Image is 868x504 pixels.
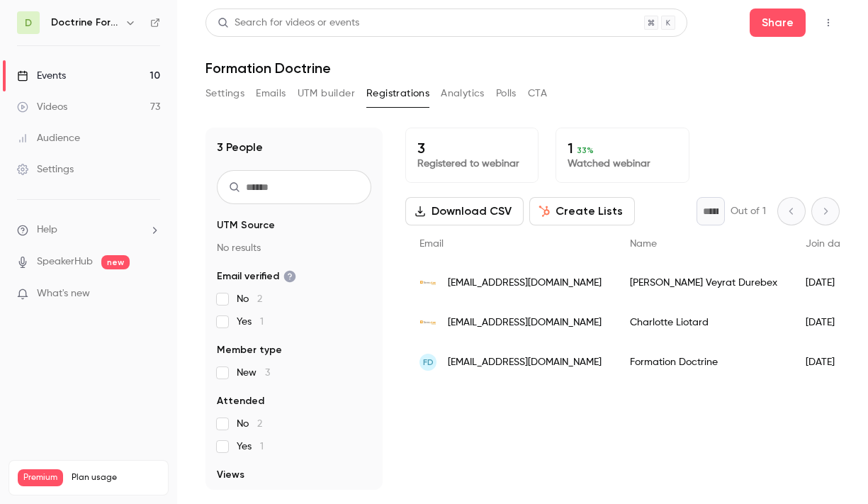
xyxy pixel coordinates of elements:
[448,276,602,291] span: [EMAIL_ADDRESS][DOMAIN_NAME]
[217,343,282,357] span: Member type
[298,82,355,105] button: UTM builder
[529,197,635,225] button: Create Lists
[18,469,63,486] span: Premium
[37,223,57,237] span: Help
[37,286,90,301] span: What's new
[217,241,371,255] p: No results
[257,294,262,304] span: 2
[448,315,602,330] span: [EMAIL_ADDRESS][DOMAIN_NAME]
[217,394,264,408] span: Attended
[25,16,32,30] span: D
[257,419,262,429] span: 2
[143,288,160,301] iframe: Noticeable Trigger
[528,82,547,105] button: CTA
[237,417,262,431] span: No
[616,263,791,303] div: [PERSON_NAME] Veyrat Durebex
[791,303,864,342] div: [DATE]
[496,82,517,105] button: Polls
[218,16,359,30] div: Search for videos or events
[17,223,160,237] li: help-dropdown-opener
[568,157,677,171] p: Watched webinar
[750,9,806,37] button: Share
[265,368,270,378] span: 3
[205,82,244,105] button: Settings
[217,468,244,482] span: Views
[17,131,80,145] div: Audience
[417,157,526,171] p: Registered to webinar
[568,140,677,157] p: 1
[731,204,766,218] p: Out of 1
[205,60,840,77] h1: Formation Doctrine
[405,197,524,225] button: Download CSV
[630,239,657,249] span: Name
[256,82,286,105] button: Emails
[37,254,93,269] a: SpeakerHub
[419,239,444,249] span: Email
[260,317,264,327] span: 1
[423,356,434,369] span: FD
[72,472,159,483] span: Plan usage
[237,292,262,306] span: No
[419,314,436,331] img: terreetlac.com
[791,342,864,382] div: [DATE]
[419,274,436,291] img: terreetlac.com
[806,239,850,249] span: Join date
[217,218,275,233] span: UTM Source
[17,69,66,83] div: Events
[51,16,119,30] h6: Doctrine Formation Corporate
[217,139,263,156] h1: 3 People
[417,140,526,157] p: 3
[101,255,130,269] span: new
[441,82,485,105] button: Analytics
[237,315,264,329] span: Yes
[448,355,602,370] span: [EMAIL_ADDRESS][DOMAIN_NAME]
[616,303,791,342] div: Charlotte Liotard
[17,100,67,114] div: Videos
[17,162,74,177] div: Settings
[366,82,429,105] button: Registrations
[791,263,864,303] div: [DATE]
[577,145,594,155] span: 33 %
[237,366,270,380] span: New
[260,442,264,452] span: 1
[217,269,296,284] span: Email verified
[237,439,264,454] span: Yes
[616,342,791,382] div: Formation Doctrine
